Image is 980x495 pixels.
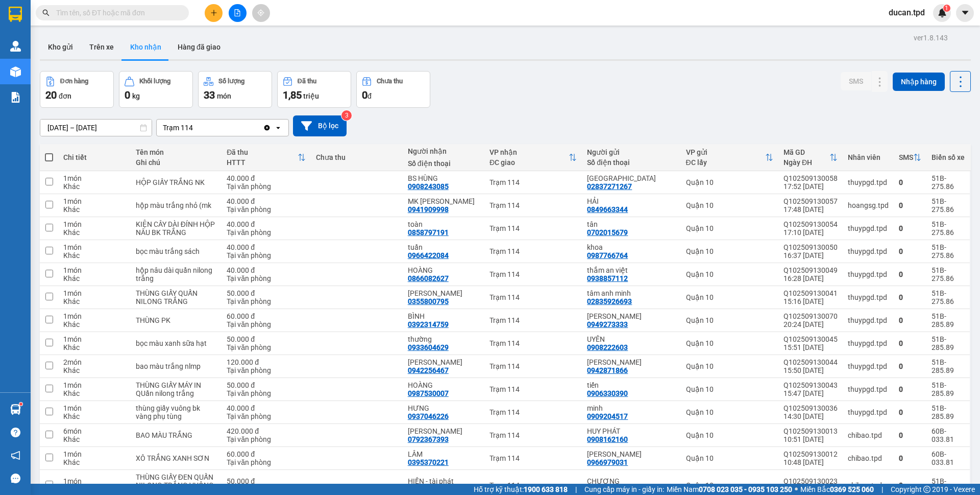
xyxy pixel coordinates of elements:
[163,123,193,133] div: Trạm 114
[932,220,965,237] div: 51B-275.86
[63,297,125,305] div: Khác
[932,289,965,305] div: 51B-275.86
[227,412,306,420] div: Tại văn phòng
[932,153,965,161] div: Biển số xe
[489,454,577,462] div: Trạm 114
[899,454,921,462] div: 0
[489,408,577,416] div: Trạm 114
[848,224,889,232] div: thuypgd.tpd
[587,182,632,191] div: 02837271267
[783,228,838,237] div: 17:10 [DATE]
[63,266,125,274] div: 1 món
[587,220,675,228] div: tân
[60,78,88,85] div: Đơn hàng
[63,312,125,320] div: 1 món
[587,243,675,251] div: khoa
[10,404,21,415] img: warehouse-icon
[932,404,965,420] div: 51B-285.89
[136,148,217,156] div: Tên món
[298,78,316,85] div: Đã thu
[136,289,217,305] div: THÙNG GIẤY QUẤN NILONG TRẮNG
[11,428,20,437] span: question-circle
[783,312,838,320] div: Q102509130070
[63,182,125,191] div: Khác
[932,358,965,374] div: 51B-285.89
[63,427,125,435] div: 6 món
[899,153,913,161] div: SMS
[408,366,449,374] div: 0942256467
[945,5,948,12] span: 1
[227,312,306,320] div: 60.000 đ
[136,266,217,282] div: hộp nâu dài quấn nilong trắng
[932,243,965,260] div: 51B-275.86
[42,9,50,16] span: search
[686,178,773,186] div: Quận 10
[227,427,306,435] div: 420.000 đ
[489,270,577,278] div: Trạm 114
[489,247,577,255] div: Trạm 114
[303,92,319,100] span: triệu
[587,205,628,214] div: 0849663344
[880,6,933,19] span: ducan.tpd
[63,274,125,282] div: Khác
[686,431,773,439] div: Quận 10
[217,92,231,100] span: món
[408,147,479,155] div: Người nhận
[938,8,947,17] img: icon-new-feature
[848,431,889,439] div: chibao.tpd
[932,427,965,443] div: 60B-033.81
[277,71,351,108] button: Đã thu1,85 triệu
[686,481,773,489] div: Quận 10
[408,320,449,328] div: 0392314759
[136,158,217,167] div: Ghi chú
[227,435,306,443] div: Tại văn phòng
[227,458,306,466] div: Tại văn phòng
[686,201,773,209] div: Quận 10
[408,228,449,237] div: 0858797191
[587,427,675,435] div: HUY PHÁT
[227,450,306,458] div: 60.000 đ
[408,381,479,389] div: HOÀNG
[136,404,217,420] div: thùng giấy vuông bk vàng phụ tùng
[932,312,965,328] div: 51B-285.89
[227,197,306,205] div: 40.000 đ
[489,481,577,489] div: Trạm 114
[59,92,71,100] span: đơn
[681,144,778,171] th: Toggle SortBy
[899,362,921,370] div: 0
[587,197,675,205] div: HẢI
[198,71,272,108] button: Số lượng33món
[783,243,838,251] div: Q102509130050
[367,92,372,100] span: đ
[136,431,217,439] div: BAO MÀU TRẮNG
[408,389,449,397] div: 0987530007
[783,381,838,389] div: Q102509130043
[848,385,889,393] div: thuypgd.tpd
[40,35,81,59] button: Kho gửi
[136,362,217,370] div: bao màu trắng nlmp
[227,274,306,282] div: Tại văn phòng
[252,4,270,22] button: aim
[778,144,843,171] th: Toggle SortBy
[408,358,479,366] div: THANH HÒA
[489,339,577,347] div: Trạm 114
[899,481,921,489] div: 0
[218,78,244,85] div: Số lượng
[227,381,306,389] div: 50.000 đ
[686,148,765,156] div: VP gửi
[899,408,921,416] div: 0
[227,289,306,297] div: 50.000 đ
[227,358,306,366] div: 120.000 đ
[63,366,125,374] div: Khác
[587,366,628,374] div: 0942871866
[783,182,838,191] div: 17:52 [DATE]
[899,339,921,347] div: 0
[489,316,577,324] div: Trạm 114
[408,477,479,485] div: HIỀN - tài phát
[341,110,352,121] sup: 3
[587,412,628,420] div: 0909204517
[899,201,921,209] div: 0
[227,205,306,214] div: Tại văn phòng
[377,78,403,85] div: Chưa thu
[136,316,217,324] div: THÙNG PK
